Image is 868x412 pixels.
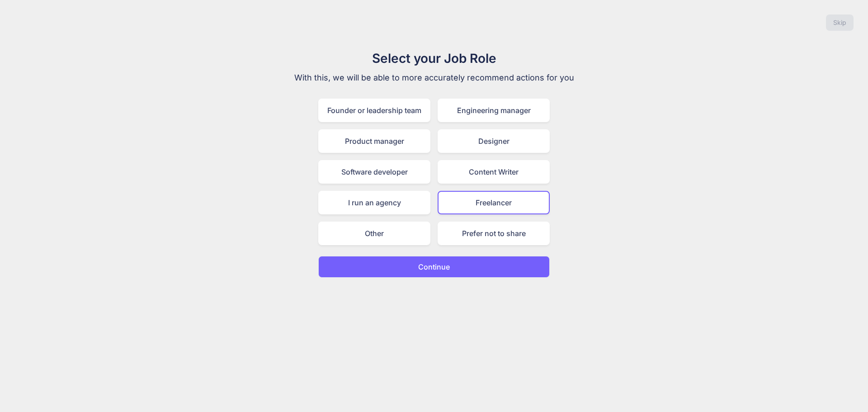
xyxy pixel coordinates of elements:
div: Software developer [318,160,430,184]
h1: Select your Job Role [282,49,586,68]
button: Continue [318,256,550,278]
div: Prefer not to share [438,222,550,245]
div: Engineering manager [438,99,550,122]
div: Freelancer [438,191,550,214]
div: Designer [438,129,550,153]
p: With this, we will be able to more accurately recommend actions for you [282,71,586,84]
div: Product manager [318,129,430,153]
p: Continue [418,261,450,272]
div: Content Writer [438,160,550,184]
div: Founder or leadership team [318,99,430,122]
div: I run an agency [318,191,430,214]
button: Skip [826,14,854,31]
div: Other [318,222,430,245]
